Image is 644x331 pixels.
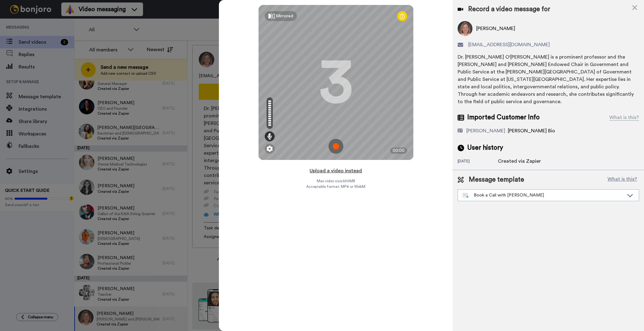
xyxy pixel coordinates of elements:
[27,18,107,24] p: Thanks for being with us for 4 months - it's flown by! How can we make the next 4 months even bet...
[27,24,107,29] p: Message from Grant, sent 5w ago
[468,41,550,48] span: [EMAIL_ADDRESS][DOMAIN_NAME]
[463,193,469,198] img: nextgen-template.svg
[458,159,498,165] div: [DATE]
[319,59,353,106] div: 3
[458,53,639,105] div: Dr. [PERSON_NAME] O'[PERSON_NAME] is a prominent professor and the [PERSON_NAME] and [PERSON_NAME...
[267,146,273,152] img: ic_gear.svg
[508,128,555,133] span: [PERSON_NAME] Bio
[498,157,541,165] div: Created via Zapier
[467,113,540,122] span: Imported Customer Info
[14,19,24,29] img: Profile image for Grant
[463,192,624,198] div: Book a Call with [PERSON_NAME]
[308,167,364,175] button: Upload a video instead
[9,13,115,33] div: message notification from Grant, 5w ago. Thanks for being with us for 4 months - it's flown by! H...
[609,114,639,121] div: What is this?
[329,139,343,154] img: ic_record_start.svg
[317,179,355,183] span: Max video size: 500 MB
[390,148,407,154] div: 00:00
[466,127,505,135] div: [PERSON_NAME]
[467,143,503,152] span: User history
[469,175,524,184] span: Message template
[306,184,365,189] span: Acceptable format: MP4 or WebM
[606,175,639,184] button: What is this?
